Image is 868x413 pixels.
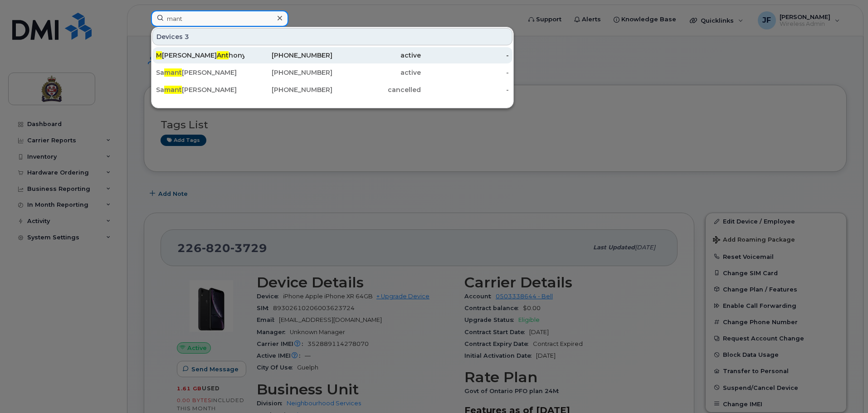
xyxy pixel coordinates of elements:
span: Ant [217,51,229,59]
div: Sa [PERSON_NAME] [156,85,244,94]
div: cancelled [332,85,421,94]
span: mant [164,68,182,77]
div: [PHONE_NUMBER] [244,51,333,60]
a: Samant[PERSON_NAME][PHONE_NUMBER]active- [152,64,512,81]
div: [PHONE_NUMBER] [244,85,333,94]
div: Sa [PERSON_NAME] [156,68,244,77]
div: [PERSON_NAME] hony [156,51,244,60]
span: M [156,51,162,59]
a: Samant[PERSON_NAME][PHONE_NUMBER]cancelled- [152,82,512,98]
div: Devices [152,28,512,45]
span: mant [164,86,182,94]
div: - [421,51,509,60]
div: - [421,68,509,77]
div: active [332,51,421,60]
div: - [421,85,509,94]
div: [PHONE_NUMBER] [244,68,333,77]
a: M[PERSON_NAME]Anthony[PHONE_NUMBER]active- [152,47,512,63]
span: 3 [185,32,189,41]
div: active [332,68,421,77]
